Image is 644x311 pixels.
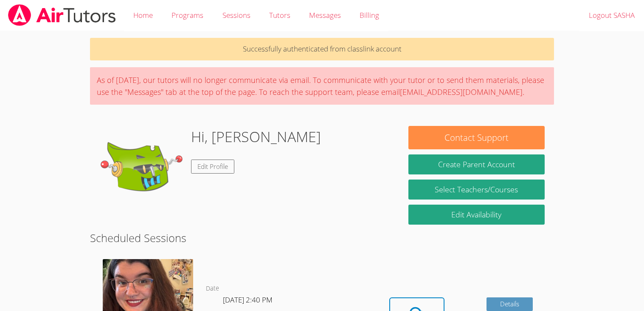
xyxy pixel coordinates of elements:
[309,10,341,20] span: Messages
[90,38,554,60] p: Successfully authenticated from classlink account
[90,230,554,246] h2: Scheduled Sessions
[191,160,234,174] a: Edit Profile
[191,126,321,148] h1: Hi, [PERSON_NAME]
[408,180,544,200] a: Select Teachers/Courses
[206,283,219,294] dt: Date
[408,205,544,225] a: Edit Availability
[408,126,544,149] button: Contact Support
[90,67,554,105] div: As of [DATE], our tutors will no longer communicate via email. To communicate with your tutor or ...
[408,154,544,174] button: Create Parent Account
[99,126,184,211] img: default.png
[7,4,117,26] img: airtutors_banner-c4298cdbf04f3fff15de1276eac7730deb9818008684d7c2e4769d2f7ddbe033.png
[223,295,273,305] span: [DATE] 2:40 PM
